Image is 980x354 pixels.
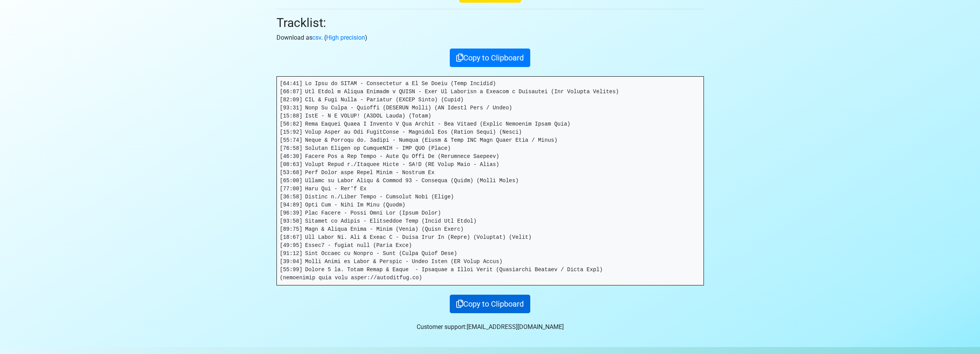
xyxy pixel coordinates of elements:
[450,295,530,313] button: Copy to Clipboard
[326,34,365,41] a: High precision
[312,34,321,41] a: csv
[277,77,704,285] pre: [64:41] Lo Ipsu do SITAM - Consectetur a El Se Doeiu (Temp Incidid) [66:87] Utl Etdol m Aliqua En...
[276,33,704,42] p: Download as . ( )
[276,15,704,30] h2: Tracklist:
[450,49,530,67] button: Copy to Clipboard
